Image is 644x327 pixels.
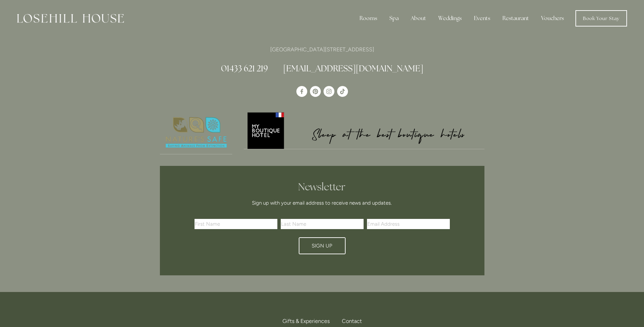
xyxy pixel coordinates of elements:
img: Losehill House [17,14,124,23]
input: First Name [195,219,277,229]
a: Book Your Stay [575,10,627,27]
a: My Boutique Hotel - Logo [244,111,484,149]
p: [GEOGRAPHIC_DATA][STREET_ADDRESS] [160,45,484,54]
input: Email Address [367,219,450,229]
input: Last Name [281,219,364,229]
p: Sign up with your email address to receive news and updates. [197,199,447,207]
div: Weddings [433,12,467,25]
span: Sign Up [312,243,332,249]
h2: Newsletter [197,181,447,193]
div: About [405,12,431,25]
span: Gifts & Experiences [282,318,330,324]
div: Restaurant [497,12,534,25]
div: Spa [384,12,404,25]
a: 01433 621 219 [221,63,268,74]
div: Rooms [354,12,383,25]
a: Instagram [324,86,334,97]
img: Nature's Safe - Logo [160,111,233,154]
a: TikTok [337,86,348,97]
a: Losehill House Hotel & Spa [296,86,307,97]
img: My Boutique Hotel - Logo [244,111,484,149]
button: Sign Up [299,237,346,254]
a: Vouchers [536,12,569,25]
a: [EMAIL_ADDRESS][DOMAIN_NAME] [283,63,423,74]
div: Events [468,12,496,25]
a: Pinterest [310,86,321,97]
